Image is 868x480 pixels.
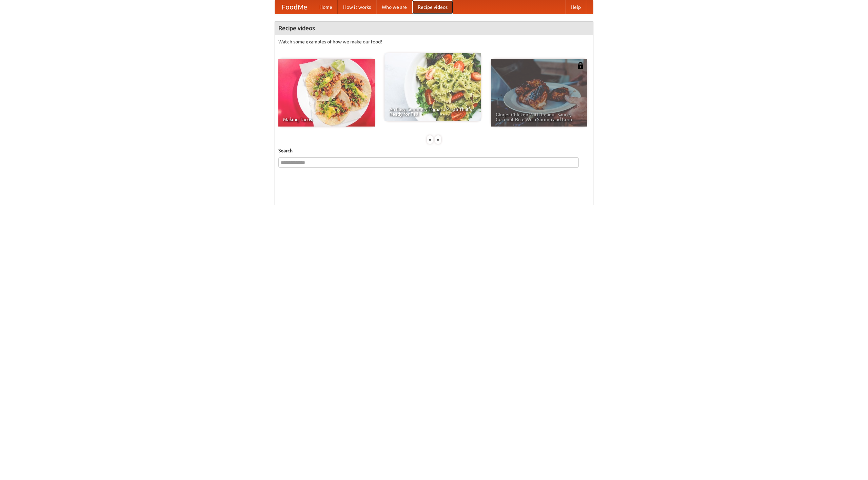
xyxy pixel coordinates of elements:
a: How it works [338,0,376,14]
a: FoodMe [275,0,314,14]
a: Who we are [376,0,412,14]
span: Making Tacos [283,117,370,122]
a: Help [565,0,586,14]
div: » [435,135,441,144]
a: Recipe videos [412,0,453,14]
h5: Search [278,147,590,154]
h4: Recipe videos [275,21,593,35]
div: « [427,135,433,144]
span: An Easy, Summery Tomato Pasta That's Ready for Fall [389,107,476,116]
a: Making Tacos [278,59,375,127]
img: 483408.png [577,62,584,69]
a: Home [314,0,338,14]
a: An Easy, Summery Tomato Pasta That's Ready for Fall [384,53,481,121]
p: Watch some examples of how we make our food! [278,38,590,45]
